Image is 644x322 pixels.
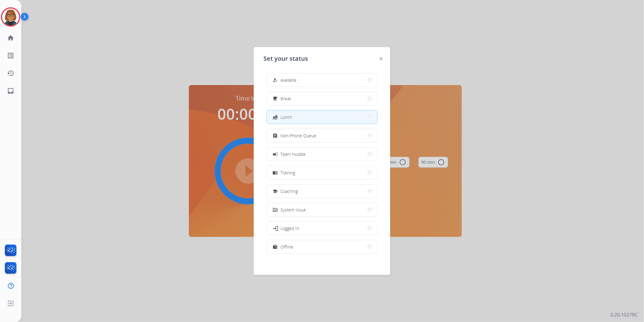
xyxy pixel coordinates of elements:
span: Non-Phone Queue [280,132,316,139]
mat-icon: inbox [7,87,14,94]
span: Logged In [280,225,299,231]
button: Training [267,166,377,179]
mat-icon: phonelink_off [273,207,278,212]
mat-icon: login [272,225,278,231]
img: avatar [2,9,19,26]
button: Team Huddle [267,148,377,161]
span: Team Huddle [280,151,306,157]
span: System Issue [280,207,306,213]
span: Lunch [280,114,292,120]
mat-icon: free_breakfast [273,96,278,101]
p: 0.20.1027RC [610,311,638,318]
img: close-button [380,57,383,60]
span: Available [280,77,297,83]
mat-icon: work_off [273,244,278,249]
mat-icon: how_to_reg [273,77,278,83]
span: Coaching [280,188,298,194]
button: Non-Phone Queue [267,129,377,142]
mat-icon: list_alt [7,52,14,59]
button: Break [267,92,377,105]
button: Available [267,74,377,87]
span: Set your status [263,54,308,63]
span: Training [280,170,295,176]
mat-icon: home [7,34,14,42]
mat-icon: campaign [272,151,278,157]
button: System Issue [267,203,377,216]
mat-icon: menu_book [273,170,278,175]
span: Break [280,95,291,102]
mat-icon: school [273,189,278,194]
span: Offline [280,244,293,250]
button: Coaching [267,185,377,198]
mat-icon: history [7,70,14,77]
mat-icon: fastfood [273,115,278,120]
button: Offline [267,240,377,253]
button: Lunch [267,111,377,124]
mat-icon: assignment [273,133,278,138]
button: Logged In [267,222,377,235]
